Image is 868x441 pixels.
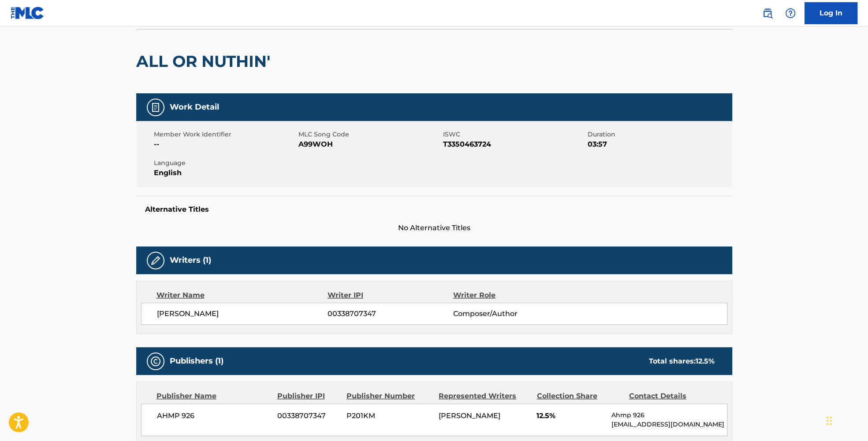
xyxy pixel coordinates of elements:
[145,205,723,214] h5: Alternative Titles
[824,399,868,441] iframe: Chat Widget
[298,139,441,150] span: A99WOH
[439,391,530,401] div: Represented Writers
[346,411,432,421] span: P201KM
[277,391,340,401] div: Publisher IPI
[136,223,732,233] span: No Alternative Titles
[805,2,857,24] a: Log In
[328,309,453,319] span: 00338707347
[649,356,715,367] div: Total shares:
[782,4,799,22] div: Help
[536,411,605,421] span: 12.5%
[762,8,773,18] img: search
[611,420,726,429] p: [EMAIL_ADDRESS][DOMAIN_NAME]
[157,309,328,319] span: [PERSON_NAME]
[785,8,796,18] img: help
[156,290,328,301] div: Writer Name
[328,290,453,301] div: Writer IPI
[154,139,296,150] span: --
[827,408,832,434] div: Drag
[443,130,585,139] span: ISWC
[696,357,715,365] span: 12.5 %
[346,391,432,401] div: Publisher Number
[536,391,622,401] div: Collection Share
[298,130,441,139] span: MLC Song Code
[443,139,585,150] span: T3350463724
[170,356,224,366] h5: Publishers (1)
[170,102,219,112] h5: Work Detail
[150,102,161,113] img: Work Detail
[629,391,715,401] div: Contact Details
[156,391,271,401] div: Publisher Name
[136,51,275,71] h2: ALL OR NUTHIN'
[154,158,296,168] span: Language
[453,309,567,319] span: Composer/Author
[277,411,340,421] span: 00338707347
[588,139,730,150] span: 03:57
[157,411,271,421] span: AHMP 926
[154,130,296,139] span: Member Work Identifier
[150,356,161,367] img: Publishers
[588,130,730,139] span: Duration
[439,412,500,420] span: [PERSON_NAME]
[759,4,776,22] a: Public Search
[150,255,161,266] img: Writers
[154,168,296,178] span: English
[11,7,45,19] img: MLC Logo
[453,290,567,301] div: Writer Role
[170,255,211,265] h5: Writers (1)
[611,411,726,420] p: Ahmp 926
